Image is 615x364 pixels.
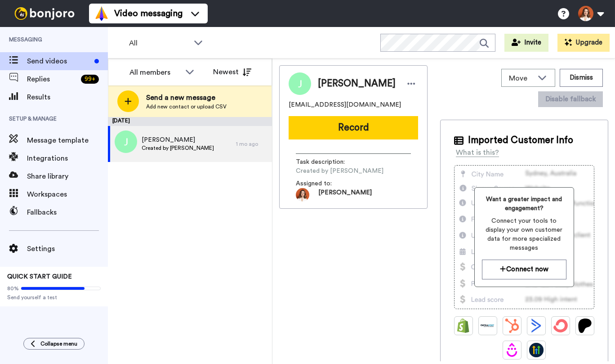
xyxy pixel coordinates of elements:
[129,67,181,78] div: All members
[318,77,396,90] span: [PERSON_NAME]
[289,72,311,95] img: Image of Jasroop
[538,91,603,107] button: Disable fallback
[81,75,99,84] div: 99 +
[289,100,401,109] span: [EMAIL_ADDRESS][DOMAIN_NAME]
[505,343,519,357] img: Drip
[146,103,227,110] span: Add new contact or upload CSV
[296,157,359,166] span: Task description :
[509,73,533,84] span: Move
[7,285,19,292] span: 80%
[27,189,108,200] span: Workspaces
[236,140,267,148] div: 1 mo ago
[94,6,109,21] img: vm-color.svg
[481,319,495,333] img: Ontraport
[505,319,519,333] img: Hubspot
[482,216,566,252] span: Connect your tools to display your own customer data for more specialized messages
[482,260,566,279] button: Connect now
[23,338,85,350] button: Collapse menu
[114,7,183,20] span: Video messaging
[7,294,101,301] span: Send yourself a test
[40,340,77,347] span: Collapse menu
[27,74,77,85] span: Replies
[27,171,108,182] span: Share library
[129,38,189,49] span: All
[115,130,137,153] img: j.png
[142,135,214,144] span: [PERSON_NAME]
[482,195,566,213] span: Want a greater impact and engagement?
[27,207,108,218] span: Fallbacks
[557,34,610,52] button: Upgrade
[296,166,383,175] span: Created by [PERSON_NAME]
[318,188,372,202] span: [PERSON_NAME]
[108,117,272,126] div: [DATE]
[468,134,573,147] span: Imported Customer Info
[456,147,499,158] div: What is this?
[504,34,548,52] button: Invite
[11,7,78,20] img: bj-logo-header-white.svg
[296,179,359,188] span: Assigned to:
[146,92,227,103] span: Send a new message
[27,135,108,146] span: Message template
[142,144,214,152] span: Created by [PERSON_NAME]
[289,116,418,139] button: Record
[560,69,603,87] button: Dismiss
[456,319,471,333] img: Shopify
[529,343,544,357] img: GoHighLevel
[27,153,108,164] span: Integrations
[553,319,568,333] img: ConvertKit
[27,92,108,103] span: Results
[7,274,72,280] span: QUICK START GUIDE
[206,63,258,81] button: Newest
[529,319,544,333] img: ActiveCampaign
[27,243,108,254] span: Settings
[27,56,91,67] span: Send videos
[578,319,592,333] img: Patreon
[296,188,309,202] img: 7e2b99c1-3d45-4505-9633-c7d471b4540d-1656149912.jpg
